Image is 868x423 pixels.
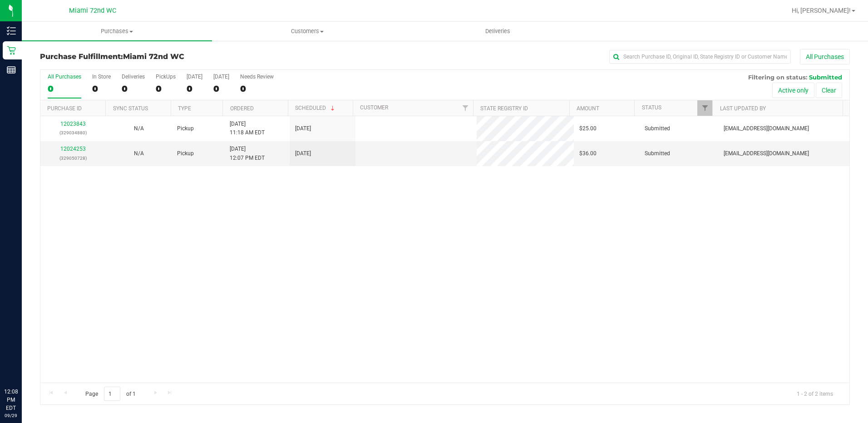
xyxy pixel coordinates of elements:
span: Filtering on status: [748,74,807,81]
span: Not Applicable [134,150,144,157]
div: 0 [240,84,274,94]
span: $36.00 [579,149,597,158]
span: Pickup [177,149,194,158]
button: Clear [816,83,842,98]
a: Scheduled [295,105,336,111]
span: [EMAIL_ADDRESS][DOMAIN_NAME] [724,124,809,133]
span: Not Applicable [134,125,144,132]
input: 1 [104,387,120,401]
p: (329034880) [46,128,101,137]
button: N/A [134,124,144,133]
input: Search Purchase ID, Original ID, State Registry ID or Customer Name... [609,50,791,64]
a: Last Updated By [720,105,766,112]
h3: Purchase Fulfillment: [40,53,310,61]
inline-svg: Reports [7,65,16,74]
a: Purchase ID [47,105,82,112]
button: Active only [772,83,814,98]
span: $25.00 [579,124,597,133]
span: Submitted [645,149,670,158]
div: 0 [122,84,145,94]
span: Submitted [809,74,842,81]
div: 0 [92,84,111,94]
div: 0 [187,84,202,94]
div: In Store [92,74,111,80]
span: Page of 1 [78,387,143,401]
p: 09/29 [4,412,18,419]
span: [DATE] 12:07 PM EDT [230,145,265,162]
span: Submitted [645,124,670,133]
div: PickUps [156,74,176,80]
a: Amount [577,105,599,112]
div: 0 [156,84,176,94]
span: 1 - 2 of 2 items [789,387,840,400]
span: [DATE] [295,124,311,133]
iframe: Resource center [9,350,36,378]
a: Filter [458,100,473,116]
span: Miami 72nd WC [69,7,116,15]
a: Customers [212,22,402,41]
a: Type [178,105,191,112]
p: (329050728) [46,154,101,162]
span: [DATE] 11:18 AM EDT [230,120,265,137]
div: [DATE] [187,74,202,80]
p: 12:08 PM EDT [4,388,18,412]
a: 12023843 [60,121,86,127]
div: 0 [48,84,81,94]
a: State Registry ID [480,105,528,112]
div: Deliveries [122,74,145,80]
span: Customers [212,27,402,35]
span: Deliveries [473,27,523,35]
span: [DATE] [295,149,311,158]
span: Miami 72nd WC [123,52,184,61]
inline-svg: Inventory [7,26,16,35]
span: Pickup [177,124,194,133]
span: [EMAIL_ADDRESS][DOMAIN_NAME] [724,149,809,158]
span: Hi, [PERSON_NAME]! [792,7,851,14]
a: 12024253 [60,146,86,152]
div: 0 [213,84,229,94]
a: Sync Status [113,105,148,112]
div: All Purchases [48,74,81,80]
a: Status [642,104,661,111]
a: Ordered [230,105,254,112]
button: All Purchases [800,49,850,64]
a: Filter [697,100,712,116]
a: Customer [360,104,388,111]
a: Purchases [22,22,212,41]
span: Purchases [22,27,212,35]
a: Deliveries [403,22,593,41]
button: N/A [134,149,144,158]
div: Needs Review [240,74,274,80]
inline-svg: Retail [7,46,16,55]
div: [DATE] [213,74,229,80]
